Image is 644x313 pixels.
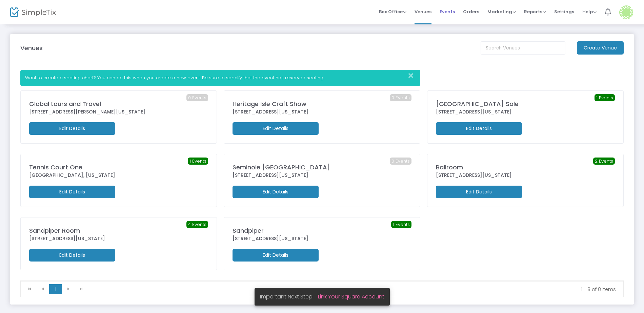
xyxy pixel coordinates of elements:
div: [STREET_ADDRESS][US_STATE] [233,235,411,242]
div: [STREET_ADDRESS][US_STATE] [233,172,411,179]
span: Help [582,8,597,15]
m-button: Edit Details [436,186,522,198]
m-button: Edit Details [233,249,319,262]
span: 1 Events [391,221,411,228]
div: Heritage Isle Craft Show [233,99,411,108]
div: [STREET_ADDRESS][US_STATE] [29,235,208,242]
span: Reports [524,8,546,15]
span: Events [440,3,455,20]
input: Search Venues [481,41,565,55]
button: Close [406,70,420,81]
m-button: Edit Details [29,186,115,198]
div: Want to create a seating chart? You can do this when you create a new event. Be sure to specify t... [20,70,420,86]
span: Important Next Step [260,293,318,300]
div: Global tours and Travel [29,99,208,108]
span: 0 Events [186,94,208,102]
span: Settings [554,3,574,20]
div: [GEOGRAPHIC_DATA] Sale [436,99,615,108]
div: Seminole [GEOGRAPHIC_DATA] [233,163,411,172]
div: [GEOGRAPHIC_DATA], [US_STATE] [29,172,208,179]
div: Sandpiper Room [29,226,208,235]
span: Box Office [379,8,406,15]
div: [STREET_ADDRESS][US_STATE] [436,172,615,179]
span: 1 Events [595,94,615,102]
div: [STREET_ADDRESS][US_STATE] [436,108,615,116]
m-button: Create Venue [577,41,624,55]
span: 0 Events [390,158,411,165]
span: 1 Events [188,158,208,165]
div: [STREET_ADDRESS][PERSON_NAME][US_STATE] [29,108,208,116]
span: 4 Events [186,221,208,228]
div: Data table [21,281,623,281]
div: Tennis Court One [29,163,208,172]
span: Orders [463,3,479,20]
a: Link Your Square Account [318,293,384,300]
div: Ballroom [436,163,615,172]
m-button: Edit Details [436,122,522,135]
m-button: Edit Details [233,186,319,198]
span: Venues [415,3,431,20]
m-button: Edit Details [233,122,319,135]
span: 0 Events [390,94,411,102]
m-button: Edit Details [29,249,115,262]
span: Marketing [487,8,516,15]
kendo-pager-info: 1 - 8 of 8 items [93,286,616,293]
span: 2 Events [593,158,615,165]
div: [STREET_ADDRESS][US_STATE] [233,108,411,116]
div: Sandpiper [233,226,411,235]
span: Page 1 [49,284,62,294]
m-button: Edit Details [29,122,115,135]
m-panel-title: Venues [20,43,43,53]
